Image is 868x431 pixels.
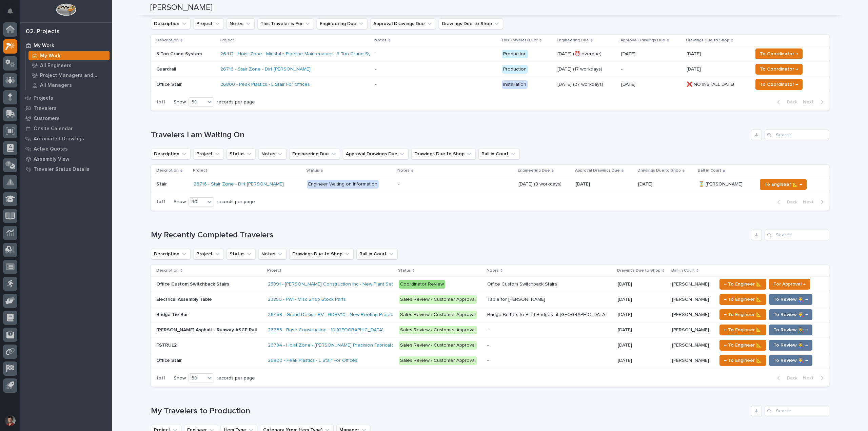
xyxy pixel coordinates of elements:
p: [DATE] (17 workdays) [557,66,616,72]
tr: Office Stair26800 - Peak Plastics - L Stair For Offices - Installation[DATE] (27 workdays)[DATE]❌... [151,77,829,92]
span: Back [783,199,797,205]
button: Approval Drawings Due [370,18,436,29]
div: - [375,82,376,87]
div: Production [502,50,528,58]
p: Electrical Assembly Table [156,295,213,302]
p: Project [193,167,207,174]
span: Next [803,375,818,381]
p: [DATE] [687,50,702,57]
p: [DATE] [687,65,702,72]
div: Installation [502,80,528,89]
p: All Engineers [40,63,72,69]
p: My Work [40,53,61,59]
p: FSTRUL2 [156,341,178,348]
button: Back [772,375,800,381]
button: ← To Engineer 📐 [719,294,766,305]
span: To Review 👨‍🏭 → [773,356,808,365]
input: Search [765,230,829,240]
p: Notes [397,167,410,174]
button: To Coordinator → [755,48,803,59]
button: Back [772,99,800,105]
div: - [398,181,399,187]
button: This Traveler is For [257,18,314,29]
a: 26800 - Peak Plastics - L Stair For Offices [220,82,310,87]
p: Assembly View [34,156,69,162]
div: Sales Review / Customer Approval [399,311,477,319]
p: All Managers [40,82,72,89]
span: ← To Engineer 📐 [724,280,762,288]
p: ❌ NO INSTALL DATE! [687,80,735,87]
a: Project Managers and Engineers [26,71,112,80]
input: Search [765,130,829,140]
p: [PERSON_NAME] [672,356,710,364]
a: 26459 - Grand Design RV - GDRV10 - New Roofing Project [268,312,394,318]
p: Ball in Court [671,267,695,274]
p: Onsite Calendar [34,126,73,132]
button: Status [226,149,256,159]
p: [PERSON_NAME] [672,295,710,302]
p: Automated Drawings [34,136,84,142]
p: 1 of 1 [151,370,171,387]
p: Notes [374,37,387,44]
a: Automated Drawings [20,134,112,144]
span: To Review 👨‍🏭 → [773,326,808,334]
div: Bridge Buffers to Bind Bridges at [GEOGRAPHIC_DATA] [487,312,606,318]
button: Engineering Due [289,149,340,159]
p: [DATE] [621,51,682,57]
tr: [PERSON_NAME] Asphalt - Runway ASCE Rail[PERSON_NAME] Asphalt - Runway ASCE Rail 26265 - Base Con... [151,322,829,338]
a: Customers [20,113,112,123]
button: Engineering Due [317,18,368,29]
p: Approval Drawings Due [575,167,620,174]
span: Next [803,199,818,205]
p: [PERSON_NAME] [672,311,710,318]
span: Back [783,375,797,381]
button: To Review 👨‍🏭 → [769,294,812,305]
p: 1 of 1 [151,194,171,210]
input: Search [765,406,829,416]
button: Next [800,199,829,205]
p: - [621,66,682,72]
div: - [487,358,489,364]
a: My Work [26,51,112,60]
span: ← To Engineer 📐 [724,326,762,334]
div: 02. Projects [26,28,60,36]
div: - [375,51,376,57]
div: Sales Review / Customer Approval [399,295,477,304]
div: 30 [189,99,205,106]
div: - [487,327,489,333]
p: Engineering Due [557,37,589,44]
tr: Bridge Tie BarBridge Tie Bar 26459 - Grand Design RV - GDRV10 - New Roofing Project Sales Review ... [151,307,829,322]
p: Description [156,267,179,274]
button: Project [193,249,224,259]
p: [DATE] [618,311,633,318]
tr: 3 Ton Crane System26412 - Hoist Zone - Midstate Pipeline Maintenance - 3 Ton Crane System - Produ... [151,46,829,62]
span: To Coordinator → [760,50,798,58]
button: Ball in Court [478,149,520,159]
div: Office Custom Switchback Stairs [487,281,557,287]
span: To Coordinator → [760,65,798,73]
button: Project [193,149,224,159]
p: [DATE] [618,295,633,302]
tr: Office Custom Switchback StairsOffice Custom Switchback Stairs 25891 - [PERSON_NAME] Construction... [151,277,829,292]
p: records per page [217,99,255,105]
p: Customers [34,116,60,122]
a: Travelers [20,103,112,113]
button: To Review 👨‍🏭 → [769,355,812,366]
p: Approval Drawings Due [620,37,665,44]
div: Sales Review / Customer Approval [399,356,477,365]
p: 1 of 1 [151,94,171,111]
p: ⏳ [PERSON_NAME] [698,180,744,187]
div: - [487,342,489,348]
div: Sales Review / Customer Approval [399,341,477,350]
p: [DATE] [638,180,654,187]
span: To Engineer 📐 → [764,180,802,189]
span: To Review 👨‍🏭 → [773,295,808,303]
button: Description [151,18,191,29]
a: 23850 - PWI - Misc Shop Stock Parts [268,297,346,302]
button: Drawings Due to Shop [411,149,476,159]
p: Drawings Due to Shop [617,267,660,274]
button: Notes [226,18,255,29]
tr: Guardrail26716 - Stair Zone - Dirt [PERSON_NAME] - Production[DATE] (17 workdays)-[DATE][DATE] To... [151,62,829,77]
